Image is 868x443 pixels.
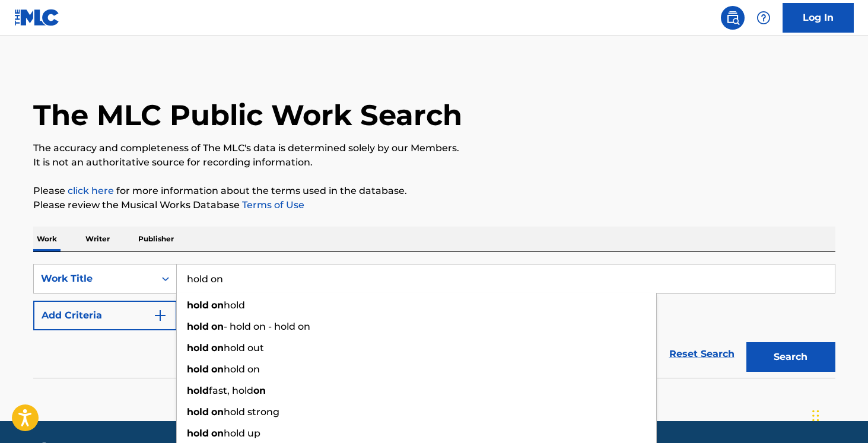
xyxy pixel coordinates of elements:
[187,342,209,353] strong: hold
[211,406,224,417] strong: on
[809,386,868,443] iframe: Chat Widget
[33,184,835,198] p: Please for more information about the terms used in the database.
[41,272,148,286] div: Work Title
[224,342,264,353] span: hold out
[209,385,253,396] span: fast, hold
[33,198,835,212] p: Please review the Musical Works Database
[211,321,224,332] strong: on
[224,299,245,311] span: hold
[211,364,224,375] strong: on
[812,398,819,434] div: Drag
[211,428,224,439] strong: on
[224,428,260,439] span: hold up
[726,11,740,25] img: search
[224,364,260,375] span: hold on
[33,264,835,378] form: Search Form
[33,97,462,133] h1: The MLC Public Work Search
[33,301,177,330] button: Add Criteria
[68,185,114,196] a: click here
[783,3,854,33] a: Log In
[721,6,745,30] a: Public Search
[187,428,209,439] strong: hold
[187,299,209,311] strong: hold
[33,227,61,251] p: Work
[224,321,310,332] span: - hold on - hold on
[756,11,771,25] img: help
[153,308,167,323] img: 9d2ae6d4665cec9f34b9.svg
[746,342,835,372] button: Search
[33,155,835,170] p: It is not an authoritative source for recording information.
[135,227,177,251] p: Publisher
[663,341,740,367] a: Reset Search
[224,406,279,417] span: hold strong
[14,9,60,26] img: MLC Logo
[211,342,224,353] strong: on
[187,364,209,375] strong: hold
[752,6,775,30] div: Help
[82,227,113,251] p: Writer
[240,199,304,211] a: Terms of Use
[33,141,835,155] p: The accuracy and completeness of The MLC's data is determined solely by our Members.
[187,385,209,396] strong: hold
[187,406,209,417] strong: hold
[253,385,266,396] strong: on
[187,321,209,332] strong: hold
[211,299,224,311] strong: on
